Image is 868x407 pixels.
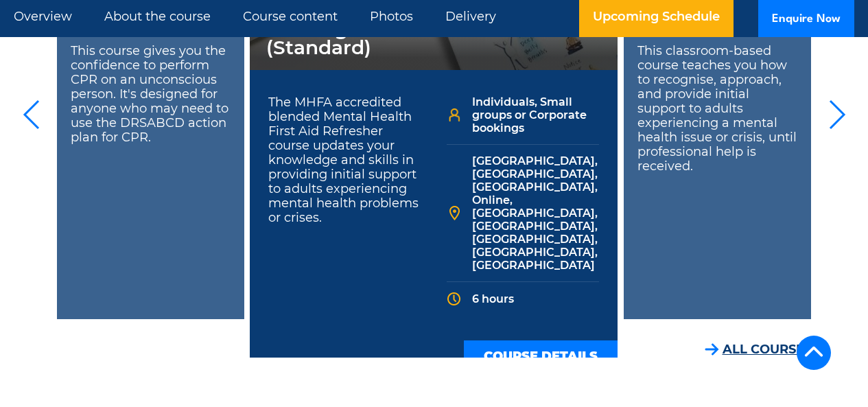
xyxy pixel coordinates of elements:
span: [GEOGRAPHIC_DATA], [GEOGRAPHIC_DATA], [GEOGRAPHIC_DATA], Online, [GEOGRAPHIC_DATA], [GEOGRAPHIC_D... [472,154,599,272]
span: 6 hours [472,292,514,305]
p: The MHFA accredited blended Mental Health First Aid Refresher course updates your knowledge and s... [268,95,421,225]
a: ALL COURSES [705,342,812,358]
p: This classroom-based course teaches you how to recognise, approach, and provide initial support t... [637,44,797,174]
span: Individuals, Small groups or Corporate bookings [472,95,599,135]
p: This course gives you the confidence to perform CPR on an unconscious person. It's designed for a... [71,44,231,145]
a: COURSE DETAILS [464,340,618,376]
